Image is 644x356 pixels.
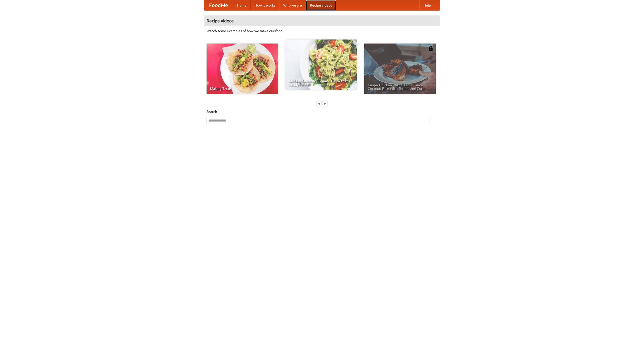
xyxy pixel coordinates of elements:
span: Making Tacos [210,87,274,90]
img: 483408.png [428,46,433,51]
a: Recipe videos [306,0,336,10]
p: Watch some examples of how we make our food! [207,28,437,33]
span: An Easy, Summery Tomato Pasta That's Ready for Fall [289,79,353,86]
a: Who we are [279,0,306,10]
h4: Recipe videos [204,16,440,26]
div: « [317,100,321,107]
a: Making Tacos [207,44,278,94]
a: FoodMe [204,0,233,10]
a: Home [233,0,251,10]
div: » [323,100,327,107]
h5: Search [207,109,437,114]
a: Help [419,0,435,10]
a: An Easy, Summery Tomato Pasta That's Ready for Fall [285,39,357,90]
a: How it works [251,0,279,10]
